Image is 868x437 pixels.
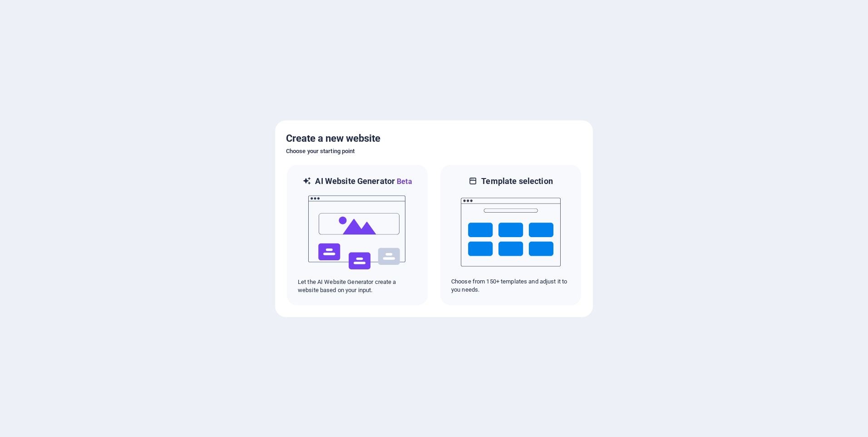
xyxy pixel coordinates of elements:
[286,146,582,157] h6: Choose your starting point
[481,176,552,187] h6: Template selection
[286,164,429,306] div: AI Website GeneratorBetaaiLet the AI Website Generator create a website based on your input.
[439,164,582,306] div: Template selectionChoose from 150+ templates and adjust it to you needs.
[315,176,412,187] h6: AI Website Generator
[395,177,412,186] span: Beta
[286,131,582,146] h5: Create a new website
[307,187,407,278] img: ai
[451,278,570,294] p: Choose from 150+ templates and adjust it to you needs.
[298,278,417,294] p: Let the AI Website Generator create a website based on your input.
